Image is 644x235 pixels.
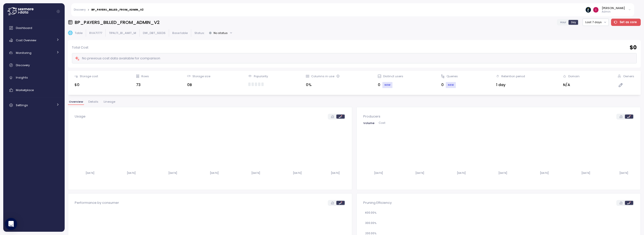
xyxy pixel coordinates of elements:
div: Open Intercom Messenger [5,218,17,230]
tspan: [DATE] [457,171,466,175]
div: NEW [382,82,392,88]
tspan: 400.00% [365,211,376,214]
div: Distinct users [383,74,403,78]
p: Pruning Efficiency [363,200,392,205]
p: TIPALTI_BI_AMIT_M [109,31,136,35]
div: Owners [623,74,634,78]
img: ACg8ocKLuhHFaZBJRg6H14Zm3JrTaqN1bnDy5ohLcNYWE-rfMITsOg=s96-c [593,7,598,12]
button: Set as core [611,19,641,26]
div: Domain [568,74,580,78]
div: Storage size [192,74,210,78]
a: Discovery [74,9,86,11]
h2: $ 0 [630,44,637,51]
p: Usage [75,114,86,119]
a: Discovery [5,60,63,70]
div: 73 [136,82,149,88]
span: Set as core [620,19,637,26]
span: Lineage [104,100,115,103]
a: Cost Overview [5,35,63,45]
span: Hour [560,20,566,24]
tspan: [DATE] [374,171,383,175]
tspan: [DATE] [251,171,260,175]
p: RVA71777 [89,31,102,35]
tspan: [DATE] [85,171,94,175]
div: No status [214,31,228,35]
div: Rows [141,74,149,78]
div: BP_PAYERS_BILLED_FROM_ADMIN_V2 [91,9,143,11]
a: Insights [5,73,63,83]
p: Producers [363,114,380,119]
div: [PERSON_NAME] [602,6,625,10]
div: 0B [187,82,210,88]
span: Dashboard [16,26,32,30]
p: Performance by consumer [75,200,119,205]
p: Total Cost [72,45,88,50]
span: Discovery [16,63,30,67]
span: Day [571,20,576,24]
a: Marketplace [5,85,63,95]
div: N/A [563,82,580,88]
img: 6714de1ca73de131760c52a6.PNG [586,7,591,12]
tspan: [DATE] [415,171,424,175]
p: Base table [172,31,188,35]
tspan: 200.00% [365,232,376,235]
tspan: [DATE] [331,171,340,175]
tspan: [DATE] [498,171,507,175]
div: 1 day [496,82,525,88]
a: Monitoring [5,48,63,58]
span: Insights [16,75,28,80]
div: Queries [447,74,458,78]
p: Table [75,31,83,35]
tspan: [DATE] [210,171,219,175]
h3: BP_PAYERS_BILLED_FROM_ADMIN_V2 [75,19,160,25]
div: > [88,8,89,12]
tspan: [DATE] [540,171,548,175]
div: 0 [441,82,458,88]
div: Popularity [254,74,268,78]
p: Status: [194,31,205,35]
span: Cost Overview [16,38,36,42]
span: Monitoring [16,51,31,55]
tspan: [DATE] [127,171,136,175]
div: Retention period [501,74,525,78]
div: $0 [74,82,98,88]
div: Storage cost [80,74,98,78]
span: Details [88,100,98,103]
tspan: [DATE] [619,171,628,175]
a: Settings [5,100,63,110]
a: Dashboard [5,23,63,33]
div: 0 [378,82,403,88]
div: Columns in use [311,74,340,78]
tspan: [DATE] [581,171,590,175]
p: DW_DBT_SEEDS [143,31,166,35]
span: Marketplace [16,88,34,92]
span: Volume [363,122,375,125]
span: Overview [69,100,83,103]
div: NEW [446,82,456,88]
tspan: [DATE] [168,171,177,175]
span: Settings [16,103,28,107]
button: Collapse navigation [55,10,61,13]
tspan: [DATE] [293,171,301,175]
p: Admin [602,10,625,14]
tspan: 300.00% [365,221,376,225]
div: No previous cost data available for comparison [75,56,160,61]
button: No status [207,29,235,36]
div: 0% [306,82,340,88]
span: Cost [379,122,385,124]
button: Last 7 days [583,19,609,26]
